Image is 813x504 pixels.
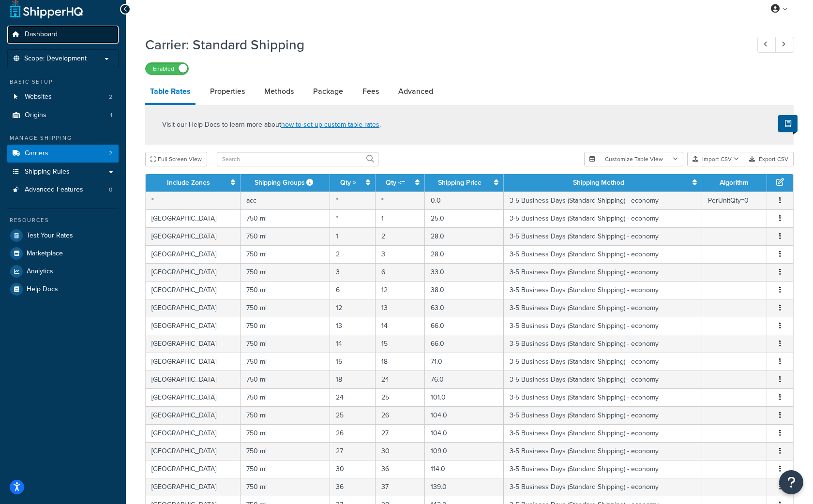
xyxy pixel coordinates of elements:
[241,406,331,424] td: 750 ml
[7,88,119,106] a: Websites2
[330,442,375,460] td: 27
[7,181,119,199] a: Advanced Features0
[27,285,58,294] span: Help Docs
[7,227,119,244] li: Test Your Rates
[425,478,504,496] td: 139.0
[425,442,504,460] td: 109.0
[330,371,375,388] td: 18
[504,245,702,263] td: 3-5 Business Days (Standard Shipping) - economy
[376,424,425,442] td: 27
[504,209,702,227] td: 3-5 Business Days (Standard Shipping) - economy
[425,406,504,424] td: 104.0
[504,192,702,209] td: 3-5 Business Days (Standard Shipping) - economy
[25,93,52,101] span: Websites
[376,263,425,281] td: 6
[217,152,378,166] input: Search
[146,299,241,317] td: [GEOGRAPHIC_DATA]
[330,424,375,442] td: 26
[376,371,425,388] td: 24
[146,371,241,388] td: [GEOGRAPHIC_DATA]
[205,80,250,103] a: Properties
[425,335,504,353] td: 66.0
[425,209,504,227] td: 25.0
[146,63,188,74] label: Enabled
[7,263,119,280] li: Analytics
[308,80,348,103] a: Package
[7,181,119,199] li: Advanced Features
[27,267,53,276] span: Analytics
[146,209,241,227] td: [GEOGRAPHIC_DATA]
[425,281,504,299] td: 38.0
[393,80,438,103] a: Advanced
[330,460,375,478] td: 30
[146,317,241,335] td: [GEOGRAPHIC_DATA]
[778,115,798,132] button: Show Help Docs
[281,119,379,130] a: how to set up custom table rates
[25,149,48,158] span: Carriers
[702,174,767,192] th: Algorithm
[241,388,331,406] td: 750 ml
[241,227,331,245] td: 750 ml
[241,299,331,317] td: 750 ml
[330,245,375,263] td: 2
[146,388,241,406] td: [GEOGRAPHIC_DATA]
[504,299,702,317] td: 3-5 Business Days (Standard Shipping) - economy
[27,250,63,258] span: Marketplace
[241,209,331,227] td: 750 ml
[330,353,375,371] td: 15
[7,106,119,124] li: Origins
[504,478,702,496] td: 3-5 Business Days (Standard Shipping) - economy
[504,424,702,442] td: 3-5 Business Days (Standard Shipping) - economy
[146,460,241,478] td: [GEOGRAPHIC_DATA]
[145,80,196,105] a: Table Rates
[425,317,504,335] td: 66.0
[376,227,425,245] td: 2
[7,163,119,181] a: Shipping Rules
[504,460,702,478] td: 3-5 Business Days (Standard Shipping) - economy
[7,88,119,106] li: Websites
[110,111,112,119] span: 1
[425,245,504,263] td: 28.0
[504,406,702,424] td: 3-5 Business Days (Standard Shipping) - economy
[241,353,331,371] td: 750 ml
[25,30,58,39] span: Dashboard
[775,37,794,53] a: Next Record
[330,281,375,299] td: 6
[330,299,375,317] td: 12
[702,192,767,209] td: PerUnitQty=0
[504,388,702,406] td: 3-5 Business Days (Standard Shipping) - economy
[7,26,119,44] li: Dashboard
[376,478,425,496] td: 37
[376,406,425,424] td: 26
[376,281,425,299] td: 12
[241,174,331,192] th: Shipping Groups
[109,149,112,158] span: 2
[145,35,739,54] h1: Carrier: Standard Shipping
[7,145,119,163] li: Carriers
[146,406,241,424] td: [GEOGRAPHIC_DATA]
[146,281,241,299] td: [GEOGRAPHIC_DATA]
[425,388,504,406] td: 101.0
[504,353,702,371] td: 3-5 Business Days (Standard Shipping) - economy
[146,335,241,353] td: [GEOGRAPHIC_DATA]
[241,281,331,299] td: 750 ml
[146,424,241,442] td: [GEOGRAPHIC_DATA]
[504,227,702,245] td: 3-5 Business Days (Standard Shipping) - economy
[425,371,504,388] td: 76.0
[25,111,46,119] span: Origins
[241,263,331,281] td: 750 ml
[241,460,331,478] td: 750 ml
[376,317,425,335] td: 14
[7,216,119,224] div: Resources
[330,227,375,245] td: 1
[425,263,504,281] td: 33.0
[376,353,425,371] td: 18
[146,227,241,245] td: [GEOGRAPHIC_DATA]
[25,168,70,176] span: Shipping Rules
[109,93,112,101] span: 2
[425,460,504,478] td: 114.0
[162,119,381,130] p: Visit our Help Docs to learn more about .
[438,178,482,188] a: Shipping Price
[145,152,207,166] button: Full Screen View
